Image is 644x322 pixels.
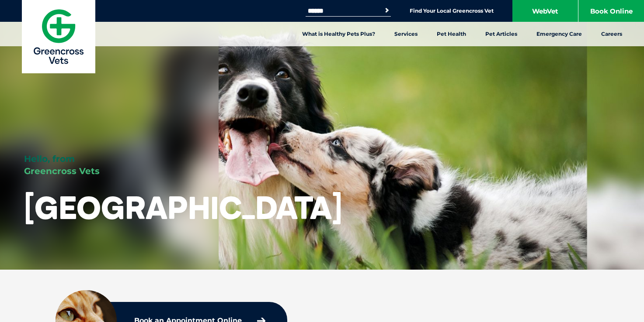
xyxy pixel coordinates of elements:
span: Greencross Vets [24,166,100,176]
a: Pet Articles [476,22,527,46]
a: Careers [592,22,632,46]
h1: [GEOGRAPHIC_DATA] [24,190,342,225]
a: Emergency Care [527,22,592,46]
a: Pet Health [427,22,476,46]
a: What is Healthy Pets Plus? [292,22,385,46]
span: Hello, from [24,154,75,164]
a: Find Your Local Greencross Vet [410,7,494,14]
button: Search [383,6,391,15]
a: Services [385,22,427,46]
